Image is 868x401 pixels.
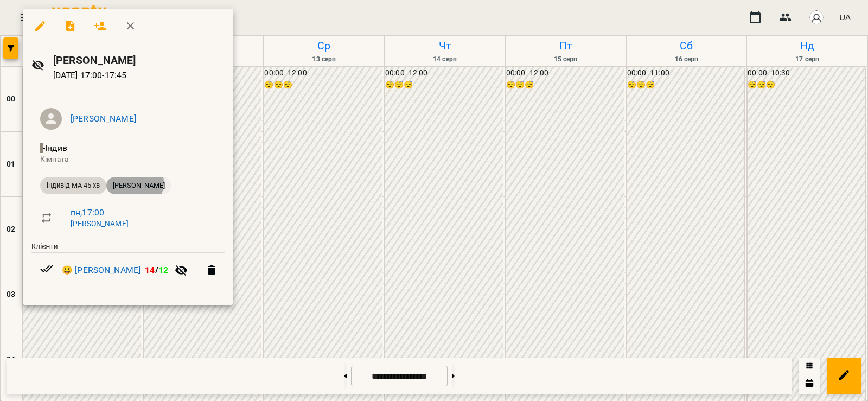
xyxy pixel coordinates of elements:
span: індивід МА 45 хв [40,181,106,190]
span: [PERSON_NAME] [106,181,171,190]
a: пн , 17:00 [71,207,104,218]
svg: Візит сплачено [40,262,53,275]
a: [PERSON_NAME] [71,219,129,228]
h6: [PERSON_NAME] [53,52,225,69]
a: [PERSON_NAME] [71,113,136,124]
p: [DATE] 17:00 - 17:45 [53,69,225,82]
a: 😀 [PERSON_NAME] [62,264,141,277]
b: / [145,265,168,275]
div: [PERSON_NAME] [106,177,171,194]
span: - Індив [40,143,69,153]
span: 14 [145,265,155,275]
p: Кімната [40,154,216,165]
ul: Клієнти [31,241,225,292]
span: 12 [158,265,168,275]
